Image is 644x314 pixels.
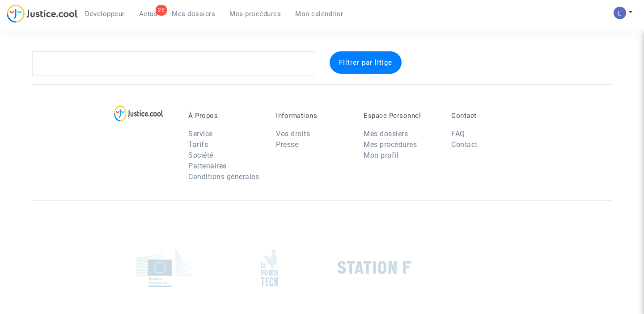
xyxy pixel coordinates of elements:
a: Mes procédures [364,140,417,149]
img: AATXAJzI13CaqkJmx-MOQUbNyDE09GJ9dorwRvFSQZdH=s96-c [614,7,626,19]
img: french_tech.png [261,249,278,287]
span: Actus [139,10,158,18]
span: Mes procédures [229,10,281,18]
span: Développeur [85,10,125,18]
a: Vos droits [276,130,310,138]
a: FAQ [451,130,465,138]
a: Mon calendrier [288,7,350,21]
p: Informations [276,112,350,120]
a: Tarifs [188,140,208,149]
a: Contact [451,140,478,149]
a: Mon profil [364,151,398,159]
span: Mes dossiers [172,10,215,18]
a: Mes dossiers [364,130,408,138]
a: Service [188,130,213,138]
a: 26Actus [132,7,165,21]
p: À Propos [188,112,263,120]
a: Partenaires [188,162,227,170]
img: stationf.png [338,261,411,274]
img: jc-logo.svg [7,4,78,23]
img: logo-lg.svg [114,105,164,121]
span: Mon calendrier [295,10,343,18]
a: Presse [276,140,298,149]
a: Conditions générales [188,172,259,181]
span: Filtrer par litige [339,59,392,67]
p: Espace Personnel [364,112,438,120]
img: europe_commision.png [136,248,192,287]
div: 26 [156,5,167,16]
a: Mes procédures [222,7,288,21]
p: Contact [451,112,525,120]
a: Mes dossiers [165,7,222,21]
a: Société [188,151,213,159]
a: Développeur [78,7,132,21]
